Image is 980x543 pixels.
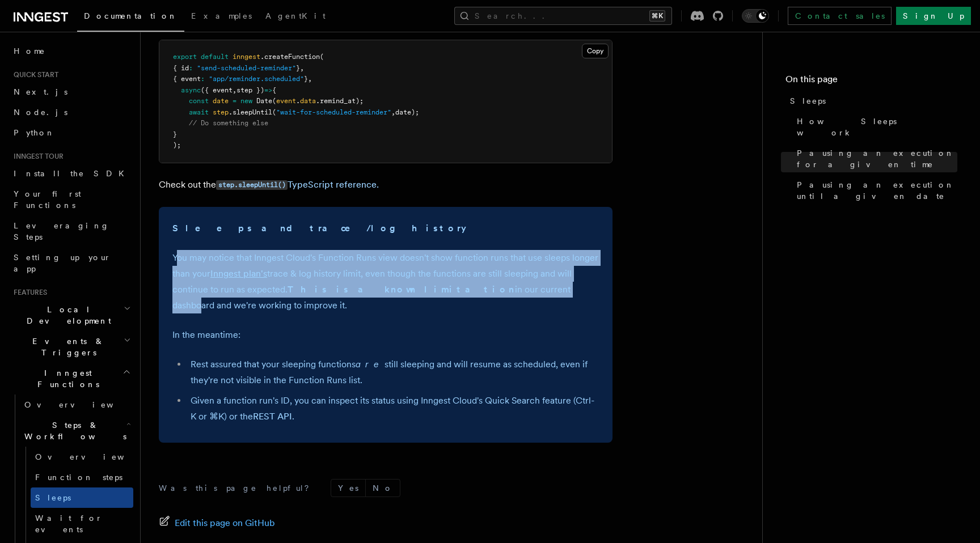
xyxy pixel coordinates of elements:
[296,64,300,72] span: }
[213,108,229,116] span: step
[9,82,133,102] a: Next.js
[797,147,957,170] span: Pausing an execution for a given time
[264,86,272,94] span: =>
[20,419,126,442] span: Steps & Workflows
[9,367,122,390] span: Inngest Functions
[216,180,288,190] code: step.sleepUntil()
[159,482,317,494] p: Was this page helpful?
[201,86,233,94] span: ({ event
[797,116,957,138] span: How Sleeps work
[191,11,252,20] span: Examples
[173,130,177,138] span: }
[9,299,133,331] button: Local Development
[31,508,133,540] a: Wait for events
[9,363,133,394] button: Inngest Functions
[14,221,109,241] span: Leveraging Steps
[9,331,133,363] button: Events & Triggers
[173,53,197,61] span: export
[276,97,296,105] span: event
[197,64,296,72] span: "send-scheduled-reminder"
[9,122,133,143] a: Python
[187,357,599,388] li: Rest assured that your sleeping functions still sleeping and will resume as scheduled, even if th...
[184,3,259,31] a: Examples
[77,3,184,32] a: Documentation
[260,53,320,61] span: .createFunction
[9,215,133,247] a: Leveraging Steps
[233,97,236,105] span: =
[9,41,133,61] a: Home
[31,487,133,508] a: Sleeps
[201,53,229,61] span: default
[788,7,892,25] a: Contact sales
[213,97,229,105] span: date
[173,75,201,83] span: { event
[649,10,665,22] kbd: ⌘K
[9,152,64,161] span: Inngest tour
[9,102,133,122] a: Node.js
[265,11,326,20] span: AgentKit
[395,108,419,116] span: date);
[896,7,971,25] a: Sign Up
[216,179,379,190] a: step.sleepUntil()TypeScript reference.
[792,111,957,143] a: How Sleeps work
[172,223,466,234] strong: Sleeps and trace/log history
[189,119,268,127] span: // Do something else
[582,44,609,58] button: Copy
[253,411,292,422] a: REST API
[233,86,236,94] span: ,
[31,447,133,467] a: Overview
[300,64,304,72] span: ,
[316,97,364,105] span: .remind_at);
[288,284,515,295] strong: This is a known limitation
[189,97,209,105] span: const
[9,304,124,326] span: Local Development
[24,400,141,409] span: Overview
[9,336,124,358] span: Events & Triggers
[35,493,71,502] span: Sleeps
[14,169,131,178] span: Install the SDK
[9,288,47,297] span: Features
[35,452,152,461] span: Overview
[296,97,300,105] span: .
[356,359,385,370] em: are
[9,184,133,215] a: Your first Functions
[272,97,276,105] span: (
[229,108,272,116] span: .sleepUntil
[159,515,275,531] a: Edit this page on GitHub
[236,86,264,94] span: step })
[187,393,599,425] li: Given a function run's ID, you can inspect its status using Inngest Cloud's Quick Search feature ...
[366,480,400,497] button: No
[256,97,272,105] span: Date
[785,91,957,111] a: Sleeps
[304,75,308,83] span: }
[259,3,332,31] a: AgentKit
[14,45,45,57] span: Home
[14,253,111,273] span: Setting up your app
[792,143,957,175] a: Pausing an execution for a given time
[175,515,275,531] span: Edit this page on GitHub
[9,70,58,79] span: Quick start
[320,53,324,61] span: (
[240,97,252,105] span: new
[172,327,599,343] p: In the meantime:
[300,97,316,105] span: data
[391,108,395,116] span: ,
[172,250,599,313] p: You may notice that Inngest Cloud's Function Runs view doesn't show function runs that use sleeps...
[785,73,957,91] h4: On this page
[173,64,189,72] span: { id
[14,108,67,117] span: Node.js
[209,75,304,83] span: "app/reminder.scheduled"
[233,53,260,61] span: inngest
[9,247,133,279] a: Setting up your app
[742,9,769,23] button: Toggle dark mode
[790,95,826,107] span: Sleeps
[308,75,312,83] span: ,
[20,415,133,447] button: Steps & Workflows
[35,514,103,534] span: Wait for events
[210,268,267,279] a: Inngest plan's
[14,128,55,137] span: Python
[189,108,209,116] span: await
[189,64,193,72] span: :
[331,480,365,497] button: Yes
[31,467,133,487] a: Function steps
